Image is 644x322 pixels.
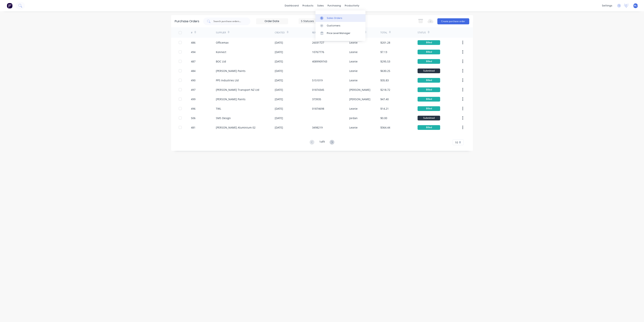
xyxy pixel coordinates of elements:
[191,97,195,101] div: 499
[380,116,387,120] div: $0.00
[380,97,389,101] div: $47.40
[380,107,389,111] div: $14.21
[283,3,301,8] a: dashboard
[216,69,245,73] div: [PERSON_NAME] Paints
[312,31,324,34] div: Reference
[7,3,12,8] img: Factory
[256,18,288,24] input: Order Date
[319,140,325,145] div: 1 of 9
[418,69,440,73] div: Submitted
[216,126,255,129] div: [PERSON_NAME] Aluminium 02
[418,31,426,34] div: Status
[418,50,440,54] div: Billed
[312,41,324,45] div: 26031727
[349,126,358,129] div: Leonie
[418,116,440,120] div: Submitted
[315,3,326,8] div: sales
[216,107,221,111] div: TWL
[191,59,195,63] div: 487
[191,78,195,82] div: 490
[275,88,283,92] div: [DATE]
[191,41,195,45] div: 486
[216,50,226,54] div: Konnect
[418,106,440,111] div: Billed
[312,50,324,54] div: 10767776
[191,50,195,54] div: 494
[275,59,283,63] div: [DATE]
[275,78,283,82] div: [DATE]
[216,78,239,82] div: PPS Industries Ltd
[301,19,328,23] div: 5 Statuses
[418,87,440,92] div: Billed
[191,88,195,92] div: 497
[380,50,387,54] div: $7.13
[315,14,365,22] a: Sales Orders
[380,41,390,45] div: $201.28
[327,16,342,20] div: Sales Orders
[216,88,259,92] div: [PERSON_NAME] Transport NZ Ltd
[216,116,231,120] div: SMS Design
[216,31,226,34] div: Supplier
[275,116,283,120] div: [DATE]
[380,31,387,34] div: Total
[216,41,229,45] div: Officemax
[191,107,195,111] div: 496
[216,59,226,63] div: BOC Ltd
[380,69,390,73] div: $630.25
[275,126,283,129] div: [DATE]
[275,107,283,111] div: [DATE]
[418,97,440,102] div: Billed
[315,29,365,37] a: Price Level Manager
[312,126,323,129] div: 3498219
[349,78,358,82] div: Leonie
[275,97,283,101] div: [DATE]
[213,19,245,23] input: Search purchase orders...
[437,18,469,24] button: Create purchase order
[418,59,440,64] div: Billed
[418,40,440,45] div: Billed
[380,78,389,82] div: $35.83
[349,41,358,45] div: Leonie
[216,97,245,101] div: [PERSON_NAME] Paints
[301,3,315,8] div: products
[312,59,327,63] div: 4089909743
[312,107,324,111] div: 01874698
[418,78,440,83] div: Billed
[275,31,285,34] div: Created
[191,69,195,73] div: 484
[312,97,321,101] div: 373935
[275,41,283,45] div: [DATE]
[418,125,440,130] div: Billed
[380,126,390,129] div: $364.44
[312,88,324,92] div: 01874345
[343,3,361,8] div: productivity
[175,19,199,24] div: Purchase Orders
[380,59,390,63] div: $295.53
[312,78,323,82] div: 5151019
[455,140,458,144] span: 10
[275,50,283,54] div: [DATE]
[349,97,370,101] div: [PERSON_NAME]
[327,24,340,27] div: Customers
[191,126,195,129] div: 481
[349,107,358,111] div: Leonie
[191,31,192,34] div: #
[349,116,358,120] div: Jordan
[326,3,343,8] div: purchasing
[349,59,358,63] div: Leonie
[315,22,365,29] a: Customers
[191,116,195,120] div: 506
[600,3,614,8] div: settings
[275,69,283,73] div: [DATE]
[349,50,358,54] div: Leonie
[327,32,350,35] div: Price Level Manager
[349,69,358,73] div: Leonie
[349,88,370,92] div: [PERSON_NAME]
[380,88,390,92] div: $218.72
